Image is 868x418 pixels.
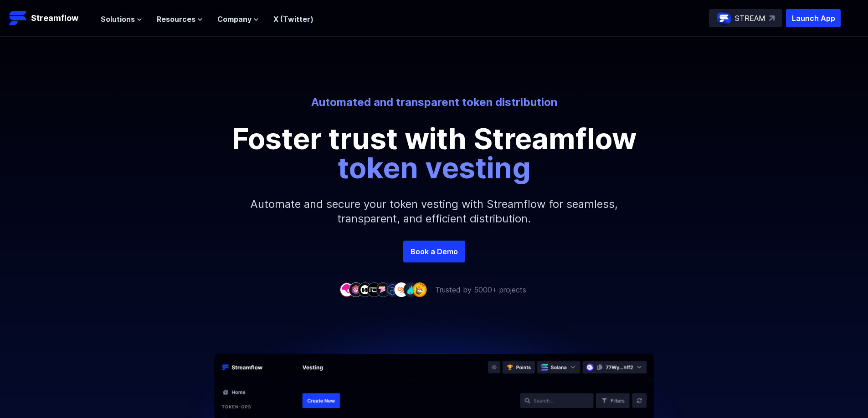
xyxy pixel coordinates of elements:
a: Book a Demo [403,241,465,262]
img: company-1 [339,282,354,297]
a: Streamflow [9,9,92,27]
p: Automated and transparent token distribution [182,95,687,110]
p: Automate and secure your token vesting with Streamflow for seamless, transparent, and efficient d... [238,182,630,241]
a: STREAM [709,9,782,27]
img: company-8 [403,282,418,297]
a: X (Twitter) [273,15,313,24]
img: company-4 [367,282,381,297]
span: Resources [157,14,195,25]
img: top-right-arrow.svg [769,15,775,21]
img: company-3 [358,282,372,297]
img: company-2 [349,282,363,297]
span: token vesting [338,150,531,185]
span: Company [217,14,252,25]
button: Solutions [101,14,142,25]
p: STREAM [735,13,765,24]
img: company-5 [376,282,390,297]
button: Launch App [786,9,841,27]
img: company-9 [412,282,427,297]
button: Resources [157,14,203,25]
p: Trusted by 5000+ projects [435,284,526,295]
p: Streamflow [31,12,78,25]
img: company-6 [385,282,400,297]
span: Solutions [101,14,135,25]
img: Streamflow Logo [9,9,27,27]
img: company-7 [394,282,409,297]
button: Company [217,14,259,25]
img: streamflow-logo-circle.png [717,11,731,25]
p: Foster trust with Streamflow [229,124,639,182]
